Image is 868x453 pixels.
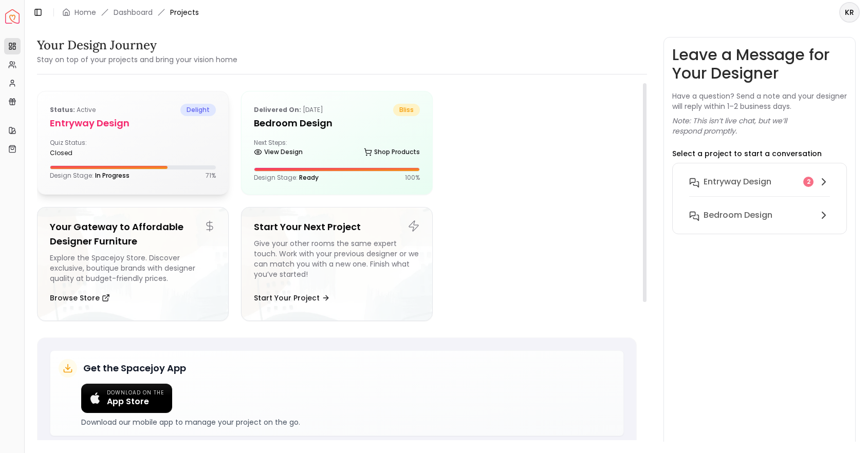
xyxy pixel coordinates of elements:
h6: entryway design [704,176,771,188]
span: Download on the [107,390,164,397]
p: Download our mobile app to manage your project on the go. [81,417,615,427]
p: Design Stage: [50,172,130,180]
button: Browse Store [50,288,110,308]
a: Home [75,7,96,17]
nav: breadcrumb [62,7,199,17]
p: Design Stage: [254,174,319,182]
h5: Get the Spacejoy App [83,361,186,375]
small: Stay on top of your projects and bring your vision home [37,54,237,65]
button: Start Your Project [254,288,330,308]
h5: Start Your Next Project [254,220,420,234]
button: KR [839,2,860,23]
span: KR [840,3,859,22]
p: 71 % [206,172,216,180]
a: View Design [254,145,303,159]
span: In Progress [95,171,130,180]
div: Give your other rooms the same expert touch. Work with your previous designer or we can match you... [254,238,420,284]
div: Explore the Spacejoy Store. Discover exclusive, boutique brands with designer quality at budget-f... [50,253,216,284]
a: Your Gateway to Affordable Designer FurnitureExplore the Spacejoy Store. Discover exclusive, bout... [37,207,229,321]
a: Download on the App Store [81,384,172,413]
p: Have a question? Send a note and your designer will reply within 1–2 business days. [672,91,847,111]
a: Spacejoy [5,9,20,24]
div: Next Steps: [254,139,420,159]
p: Select a project to start a conversation [672,148,822,159]
p: active [50,104,96,116]
a: Shop Products [364,145,420,159]
div: closed [50,149,128,157]
a: Dashboard [114,7,153,17]
h6: Bedroom Design [704,209,772,221]
span: bliss [393,104,420,116]
p: 100 % [405,174,420,182]
span: delight [180,104,216,116]
p: [DATE] [254,104,323,116]
div: Quiz Status: [50,139,128,157]
span: App Store [107,397,164,407]
b: Delivered on: [254,105,301,114]
h5: entryway design [50,116,216,130]
button: Bedroom Design [681,205,838,225]
h5: Your Gateway to Affordable Designer Furniture [50,220,216,249]
h3: Your Design Journey [37,37,237,53]
b: Status: [50,105,75,114]
h5: Bedroom Design [254,116,420,130]
img: Apple logo [89,392,101,404]
p: Note: This isn’t live chat, but we’ll respond promptly. [672,116,847,136]
button: entryway design2 [681,172,838,205]
span: Ready [299,173,319,182]
a: Start Your Next ProjectGive your other rooms the same expert touch. Work with your previous desig... [241,207,433,321]
img: Spacejoy Logo [5,9,20,24]
h3: Leave a Message for Your Designer [672,46,847,83]
span: Projects [170,7,199,17]
div: 2 [803,177,814,187]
